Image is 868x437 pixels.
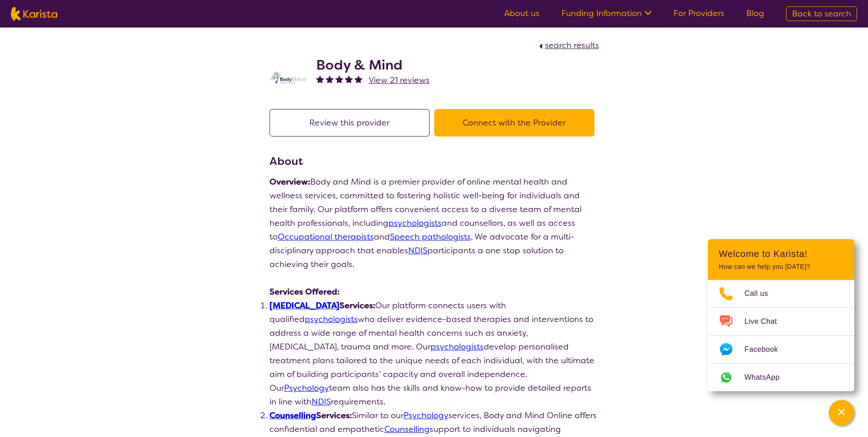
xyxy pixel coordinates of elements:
img: fullstar [355,75,362,83]
button: Review this provider [270,109,430,137]
span: Facebook [744,343,789,356]
li: Our platform connects users with qualified who deliver evidence-based therapies and interventions... [270,299,599,409]
ul: Choose channel [708,280,854,391]
a: Counselling [384,424,430,435]
a: NDIS [312,396,331,407]
span: Live Chat [744,315,788,328]
img: fullstar [326,75,334,83]
a: Back to search [786,6,857,21]
strong: Services: [270,410,352,421]
a: Funding Information [561,8,652,19]
a: Counselling [270,410,316,421]
h2: Body & Mind [316,57,430,73]
a: Web link opens in a new tab. [708,364,854,391]
span: search results [545,40,599,51]
a: psychologists [431,341,484,352]
img: fullstar [316,75,324,83]
img: Karista logo [11,7,57,21]
a: Occupational therapists [278,231,374,242]
span: Back to search [792,8,851,19]
a: Review this provider [270,117,434,128]
a: For Providers [674,8,724,19]
img: fullstar [345,75,353,83]
a: Psychology [404,410,448,421]
p: Body and Mind is a premier provider of online mental health and wellness services, committed to f... [270,175,599,271]
a: psychologists [388,218,442,229]
a: Speech pathologists [390,231,471,242]
a: About us [504,8,539,19]
img: qmpolprhjdhzpcuekzqg.svg [270,71,306,83]
span: WhatsApp [744,371,791,384]
img: fullstar [335,75,343,83]
button: Connect with the Provider [434,109,594,137]
strong: Services Offered: [270,286,340,297]
span: Call us [744,287,779,300]
p: How can we help you [DATE]? [719,263,843,271]
a: psychologists [305,314,358,325]
a: [MEDICAL_DATA] [270,300,340,311]
span: View 21 reviews [369,75,430,86]
a: Blog [746,8,764,19]
strong: Overview: [270,176,310,187]
a: Connect with the Provider [434,117,599,128]
div: Channel Menu [708,239,854,391]
a: Psychology [284,382,329,393]
strong: Services: [270,300,375,311]
a: NDIS [408,245,427,256]
h2: Welcome to Karista! [719,248,843,259]
button: Channel Menu [829,400,854,426]
a: View 21 reviews [369,73,430,87]
a: search results [537,40,599,51]
h3: About [270,153,599,169]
